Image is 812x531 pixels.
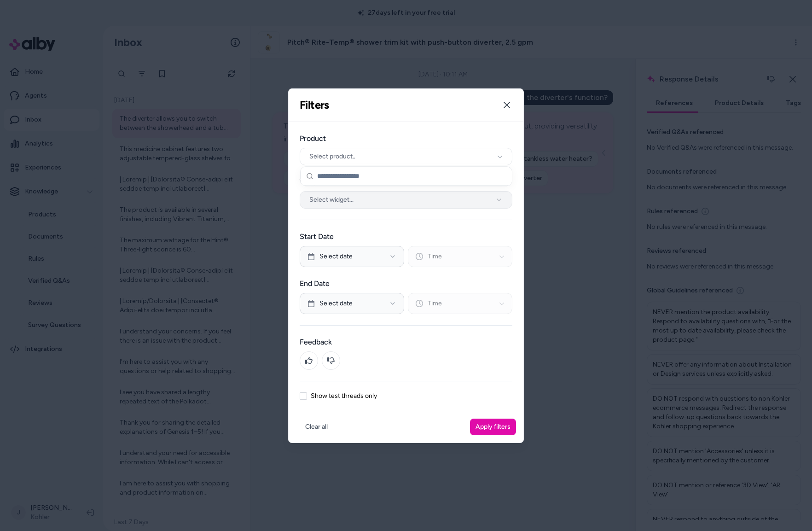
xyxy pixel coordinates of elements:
span: Select date [319,252,353,261]
h2: Filters [300,98,329,112]
label: End Date [300,278,512,289]
button: Clear all [300,419,333,435]
label: Feedback [300,337,512,348]
label: Show test threads only [311,393,377,399]
button: Select widget... [300,191,512,209]
label: Product [300,133,512,144]
span: Select date [319,299,353,308]
label: Start Date [300,231,512,242]
span: Select product.. [309,152,355,161]
button: Select date [300,246,404,267]
button: Apply filters [470,419,516,435]
label: Widget [300,176,512,187]
button: Select date [300,293,404,314]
